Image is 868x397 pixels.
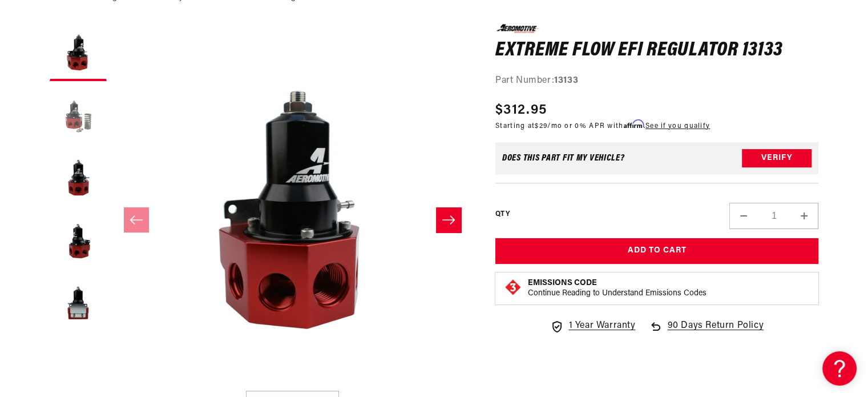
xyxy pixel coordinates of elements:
[50,212,107,270] button: Load image 4 in gallery view
[554,76,578,85] strong: 13133
[528,288,706,299] p: Continue Reading to Understand Emissions Codes
[495,210,510,219] label: QTY
[50,24,107,81] button: Load image 1 in gallery view
[535,123,547,130] span: $29
[568,319,635,334] span: 1 Year Warranty
[502,154,625,163] div: Does This part fit My vehicle?
[50,275,107,332] button: Load image 5 in gallery view
[124,207,149,232] button: Slide left
[495,74,819,89] div: Part Number:
[50,150,107,207] button: Load image 3 in gallery view
[528,278,706,299] button: Emissions CodeContinue Reading to Understand Emissions Codes
[667,319,764,345] span: 90 Days Return Policy
[645,123,710,130] a: See if you qualify - Learn more about Affirm Financing (opens in modal)
[649,319,764,345] a: 90 Days Return Policy
[528,279,597,287] strong: Emissions Code
[495,100,547,121] span: $312.95
[436,207,461,232] button: Slide right
[495,238,819,264] button: Add to Cart
[504,278,522,296] img: Emissions code
[50,87,107,144] button: Load image 2 in gallery view
[624,120,644,129] span: Affirm
[550,319,635,334] a: 1 Year Warranty
[495,42,819,60] h1: Extreme Flow EFI Regulator 13133
[495,121,710,131] p: Starting at /mo or 0% APR with .
[742,149,812,167] button: Verify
